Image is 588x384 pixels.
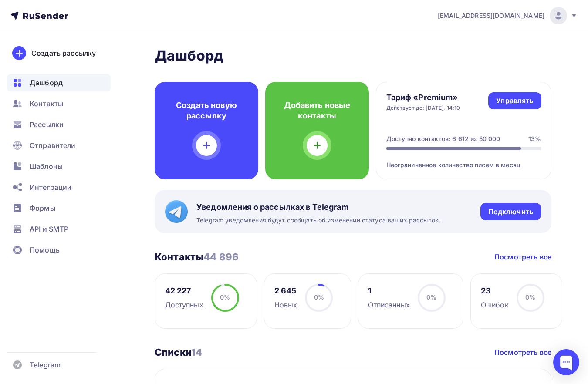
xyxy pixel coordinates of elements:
[7,116,111,133] a: Рассылки
[165,286,203,296] div: 42 227
[7,95,111,112] a: Контакты
[30,119,64,130] span: Рассылки
[30,203,55,213] span: Формы
[528,135,541,143] div: 13%
[155,251,239,263] h3: Контакты
[525,293,535,301] span: 0%
[368,300,409,310] div: Отписанных
[196,202,440,212] span: Уведомления о рассылках в Telegram
[7,158,111,175] a: Шаблоны
[220,293,230,301] span: 0%
[386,92,460,103] h4: Тариф «Premium»
[165,300,203,310] div: Доступных
[496,96,533,106] div: Управлять
[155,346,202,358] h3: Списки
[155,47,551,64] h2: Дашборд
[481,300,509,310] div: Ошибок
[314,293,324,301] span: 0%
[274,300,297,310] div: Новых
[169,100,244,121] h4: Создать новую рассылку
[30,245,60,255] span: Помощь
[7,74,111,91] a: Дашборд
[30,77,63,88] span: Дашборд
[30,182,71,192] span: Интеграции
[386,135,500,143] div: Доступно контактов: 6 612 из 50 000
[274,286,297,296] div: 2 645
[7,199,111,217] a: Формы
[30,360,61,370] span: Telegram
[481,286,509,296] div: 23
[31,48,96,58] div: Создать рассылку
[203,251,239,263] span: 44 896
[438,7,578,24] a: [EMAIL_ADDRESS][DOMAIN_NAME]
[196,216,440,225] span: Telegram уведомления будут сообщать об изменении статуса ваших рассылок.
[368,286,409,296] div: 1
[30,140,76,151] span: Отправители
[494,347,551,357] a: Посмотреть все
[438,11,544,20] span: [EMAIL_ADDRESS][DOMAIN_NAME]
[279,100,355,121] h4: Добавить новые контакты
[386,104,460,111] div: Действует до: [DATE], 14:10
[494,252,551,262] a: Посмотреть все
[7,137,111,154] a: Отправители
[426,293,436,301] span: 0%
[30,161,63,172] span: Шаблоны
[30,98,63,109] span: Контакты
[386,150,541,169] div: Неограниченное количество писем в месяц
[488,207,533,217] div: Подключить
[30,224,68,234] span: API и SMTP
[191,347,202,358] span: 14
